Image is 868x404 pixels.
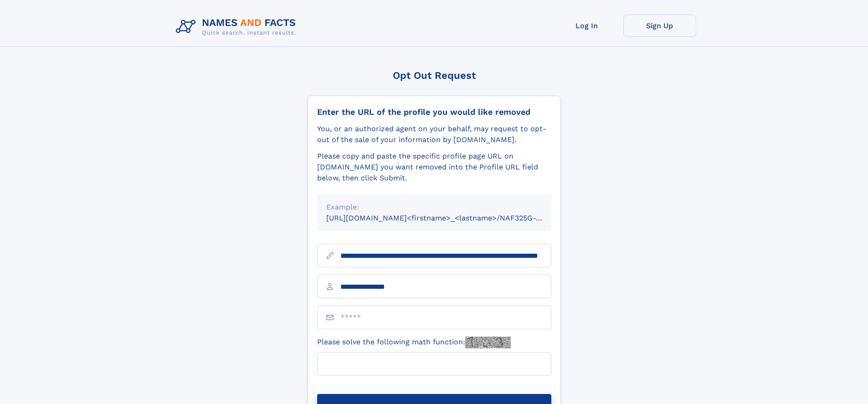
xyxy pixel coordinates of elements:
[317,107,551,117] div: Enter the URL of the profile you would like removed
[550,15,623,37] a: Log In
[326,202,542,213] div: Example:
[308,70,561,81] div: Opt Out Request
[317,337,511,348] label: Please solve the following math function:
[623,15,696,37] a: Sign Up
[317,123,551,145] div: You, or an authorized agent on your behalf, may request to opt-out of the sale of your informatio...
[326,214,569,222] small: [URL][DOMAIN_NAME]<firstname>_<lastname>/NAF325G-xxxxxxxx
[172,15,303,39] img: Logo Names and Facts
[317,151,551,184] div: Please copy and paste the specific profile page URL on [DOMAIN_NAME] you want removed into the Pr...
